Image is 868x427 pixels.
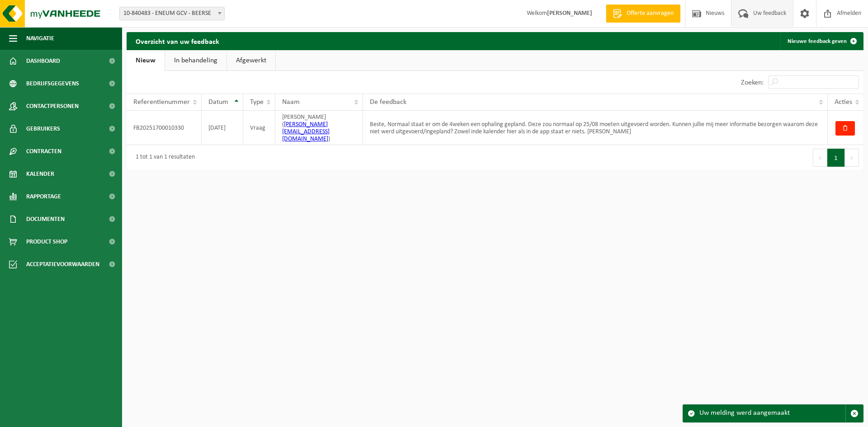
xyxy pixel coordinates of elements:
[165,50,226,71] a: In behandeling
[845,149,859,167] button: Next
[606,5,680,23] a: Offerte aanvragen
[26,253,99,276] span: Acceptatievoorwaarden
[282,99,300,106] span: Naam
[119,7,225,20] span: 10-840483 - ENEUM GCV - BEERSE
[26,117,60,140] span: Gebruikers
[363,111,828,145] td: Beste, Normaal staat er om de 4weken een ophaling gepland. Deze zou normaal op 25/08 moeten uitge...
[250,99,264,106] span: Type
[835,99,852,106] span: Acties
[827,149,845,167] button: 1
[699,405,845,422] div: Uw melding werd aangemaakt
[131,150,195,166] div: 1 tot 1 van 1 resultaten
[26,140,61,163] span: Contracten
[26,27,54,50] span: Navigatie
[227,50,275,71] a: Afgewerkt
[282,121,330,142] a: [PERSON_NAME][EMAIL_ADDRESS][DOMAIN_NAME]
[780,32,863,50] a: Nieuwe feedback geven
[120,7,224,20] span: 10-840483 - ENEUM GCV - BEERSE
[624,9,676,18] span: Offerte aanvragen
[208,99,228,106] span: Datum
[26,208,65,230] span: Documenten
[275,111,363,145] td: [PERSON_NAME] ( )
[813,149,827,167] button: Previous
[133,99,190,106] span: Referentienummer
[127,111,202,145] td: FB20251700010330
[741,79,764,86] label: Zoeken:
[127,50,165,71] a: Nieuw
[127,32,228,50] h2: Overzicht van uw feedback
[26,72,79,95] span: Bedrijfsgegevens
[26,185,61,208] span: Rapportage
[26,95,79,117] span: Contactpersonen
[202,111,243,145] td: [DATE]
[547,10,592,17] strong: [PERSON_NAME]
[26,163,54,185] span: Kalender
[26,230,67,253] span: Product Shop
[370,99,406,106] span: De feedback
[26,50,60,72] span: Dashboard
[243,111,276,145] td: Vraag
